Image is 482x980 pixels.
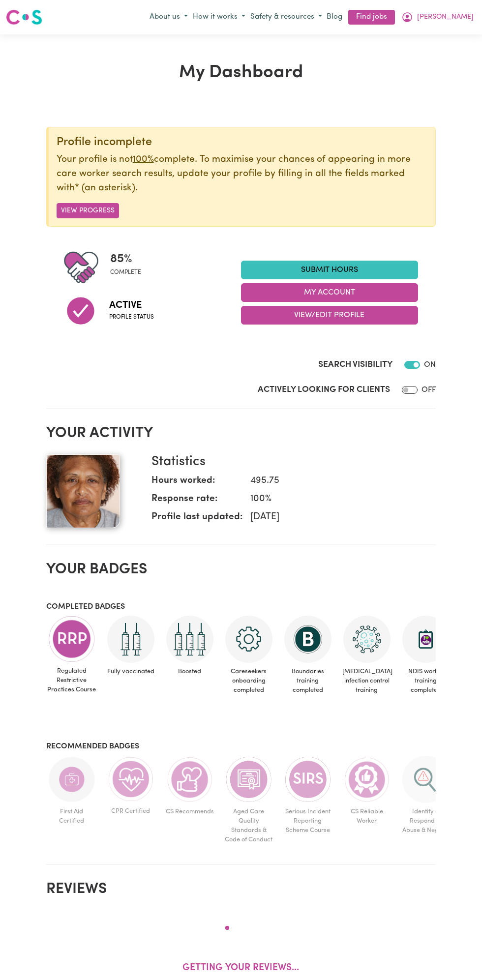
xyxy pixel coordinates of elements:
span: [MEDICAL_DATA] infection control training [341,663,392,699]
img: CS Academy: Aged Care Quality Standards & Code of Conduct course completed [225,756,272,803]
img: CS Academy: Boundaries in care and support work course completed [284,616,331,663]
img: CS Academy: Regulated Restrictive Practices course completed [48,616,95,662]
span: Identify & Respond to Abuse & Neglect [400,803,452,839]
span: First Aid Certified [46,803,97,830]
span: NDIS worker training completed [400,663,452,699]
img: Care worker is recommended by Careseekers [166,756,213,803]
span: Active [109,298,154,313]
dd: 495.75 [242,474,428,488]
span: Careseekers onboarding completed [223,663,274,699]
h3: Statistics [151,454,428,470]
button: About us [147,9,190,26]
img: Care worker is most reliable worker [343,756,391,803]
span: CPR Certified [105,802,156,820]
span: OFF [422,386,436,394]
h3: Completed badges [46,602,436,612]
span: CS Recommends [164,803,215,820]
a: Find jobs [348,10,395,25]
img: CS Academy: Serious Incident Reporting Scheme course completed [284,756,331,803]
img: Care and support worker has received booster dose of COVID-19 vaccination [166,616,213,663]
h2: Your activity [46,425,436,443]
h2: Reviews [46,881,436,898]
dd: 100 % [242,492,428,506]
span: an asterisk [75,183,135,193]
dt: Profile last updated: [151,510,242,529]
span: Profile status [109,313,154,322]
label: Actively Looking for Clients [258,384,390,396]
img: CS Academy: Introduction to NDIS Worker Training course completed [402,616,450,663]
img: Care and support worker has completed First Aid Certification [48,756,95,803]
img: CS Academy: Identify & Respond to Abuse & Neglect in Aged & Disability course completed [402,756,450,803]
span: [PERSON_NAME] [417,12,474,23]
img: Care and support worker has completed CPR Certification [107,756,154,803]
button: How it works [190,9,248,26]
img: CS Academy: Careseekers Onboarding course completed [225,616,272,663]
u: 100% [133,155,154,164]
h2: Your badges [46,561,436,579]
dt: Response rate: [151,492,242,510]
a: Blog [325,10,344,25]
button: Safety & resources [248,9,325,26]
button: View/Edit Profile [241,306,418,325]
div: Profile incomplete [57,135,428,149]
a: Careseekers logo [6,6,42,29]
span: 85 % [110,250,141,268]
button: View Progress [57,203,119,218]
label: Search Visibility [318,358,392,371]
span: Serious Incident Reporting Scheme Course [282,803,333,839]
img: CS Academy: COVID-19 Infection Control Training course completed [343,616,391,663]
dt: Hours worked: [151,474,242,492]
span: Aged Care Quality Standards & Code of Conduct [223,803,274,849]
a: Submit Hours [241,261,418,279]
button: My Account [399,9,476,26]
h3: Recommended badges [46,742,436,751]
img: Careseekers logo [6,8,42,26]
span: Fully vaccinated [105,663,156,680]
span: Boosted [164,663,215,680]
span: ON [424,361,436,369]
img: Care and support worker has received 2 doses of COVID-19 vaccine [107,616,154,663]
button: My Account [241,283,418,302]
span: complete [110,268,141,277]
span: CS Reliable Worker [341,803,392,830]
span: Boundaries training completed [282,663,333,699]
div: Profile completeness: 85% [110,250,149,285]
img: Your profile picture [46,454,120,528]
p: Getting your reviews... [182,961,299,976]
p: Your profile is not complete. To maximise your chances of appearing in more care worker search re... [57,153,428,195]
dd: [DATE] [242,510,428,525]
span: Regulated Restrictive Practices Course [46,662,97,699]
h1: My Dashboard [46,62,436,84]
